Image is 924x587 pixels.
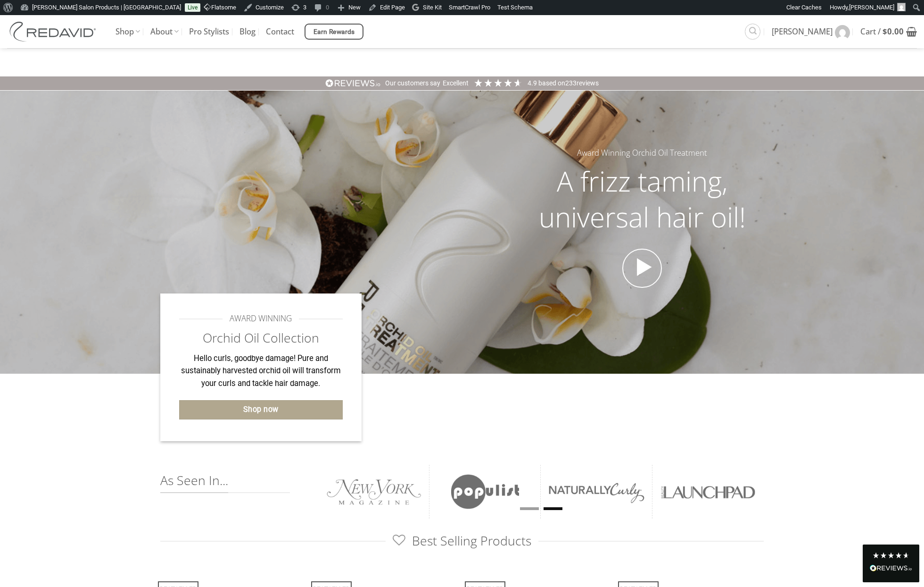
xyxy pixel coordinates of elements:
span: AWARD WINNING [230,312,292,325]
span: Earn Rewards [313,27,355,37]
a: Search [745,24,760,39]
div: Read All Reviews [870,563,912,575]
div: Read All Reviews [863,545,919,582]
a: Shop [115,15,140,48]
span: 233 [565,79,577,87]
a: Earn Rewards [305,24,363,40]
span: Shop now [243,403,279,416]
div: Our customers say [385,79,440,88]
span: $ [883,26,887,37]
a: Contact [266,15,294,48]
a: About [150,15,179,48]
div: 4.91 Stars [473,78,523,88]
h5: Award Winning Orchid Oil Treatment [520,147,764,159]
a: Open video in lightbox [622,249,662,288]
img: REVIEWS.io [325,79,381,88]
a: View cart [860,15,917,48]
a: Pro Stylists [189,15,229,48]
span: [PERSON_NAME] [849,4,894,11]
span: As Seen In... [160,472,228,493]
span: Best Selling Products [393,533,531,549]
a: Blog [239,15,256,48]
span: [PERSON_NAME] [772,20,833,43]
a: Shop now [179,400,343,419]
div: 4.8 Stars [872,552,910,559]
span: 4.9 [528,79,538,87]
span: Site Kit [423,4,442,11]
img: REDAVID Salon Products | United States [7,22,101,42]
div: Excellent [443,79,469,88]
img: REVIEWS.io [870,565,912,571]
li: Page dot 2 [544,507,562,510]
h2: Orchid Oil Collection [179,330,343,346]
li: Page dot 1 [520,507,539,510]
p: Hello curls, goodbye damage! Pure and sustainably harvested orchid oil will transform your curls ... [179,352,343,390]
a: [PERSON_NAME] [772,15,850,48]
span: reviews [577,79,599,87]
span: Based on [538,79,565,87]
a: Live [185,3,200,12]
span: Cart / [860,20,904,43]
bdi: 0.00 [883,26,904,37]
h2: A frizz taming, universal hair oil! [520,163,764,235]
